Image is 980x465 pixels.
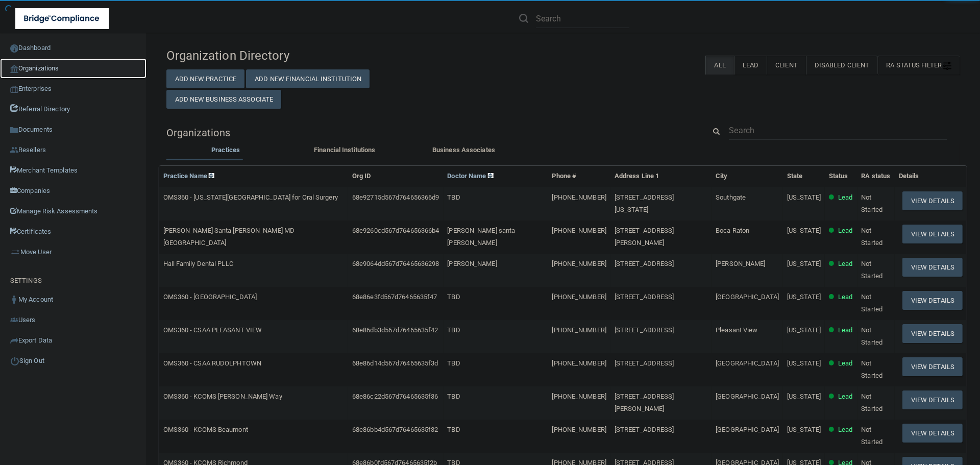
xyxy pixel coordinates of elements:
[806,56,878,75] label: Disabled Client
[552,193,606,201] span: [PHONE_NUMBER]
[552,293,606,301] span: [PHONE_NUMBER]
[536,9,629,28] input: Search
[211,146,240,154] span: Practices
[552,326,606,334] span: [PHONE_NUMBER]
[352,393,438,400] span: 68e86c22d567d76465635f36
[902,357,963,376] button: View Details
[902,191,963,210] button: View Details
[902,424,963,443] button: View Details
[352,326,438,334] span: 68e86db3d567d76465635f42
[166,69,245,88] button: Add New Practice
[787,260,821,267] span: [US_STATE]
[895,166,967,187] th: Details
[716,260,765,267] span: [PERSON_NAME]
[615,227,674,247] span: [STREET_ADDRESS][PERSON_NAME]
[166,144,285,159] li: Practices
[861,227,883,247] span: Not Started
[552,426,606,433] span: [PHONE_NUMBER]
[447,172,493,180] a: Doctor Name
[447,359,460,367] span: TBD
[352,293,437,301] span: 68e86e3fd567d76465635f47
[519,14,528,23] img: ic-search.3b580494.png
[314,146,375,154] span: Financial Institutions
[838,191,852,204] p: Lead
[838,225,852,237] p: Lead
[163,172,214,180] a: Practice Name
[10,126,18,134] img: icon-documents.8dae5593.png
[163,393,282,400] span: OMS360 - KCOMS [PERSON_NAME] Way
[716,293,779,301] span: [GEOGRAPHIC_DATA]
[857,166,895,187] th: RA status
[352,426,438,433] span: 68e86bb4d567d76465635f32
[447,193,460,201] span: TBD
[615,326,674,334] span: [STREET_ADDRESS]
[246,69,370,88] button: Add New Financial Institution
[290,144,399,156] label: Financial Institutions
[552,227,606,234] span: [PHONE_NUMBER]
[163,359,262,367] span: OMS360 - CSAA RUDOLPHTOWN
[615,193,674,213] span: [STREET_ADDRESS][US_STATE]
[861,293,883,313] span: Not Started
[787,393,821,400] span: [US_STATE]
[352,260,439,267] span: 68e9064dd567d76465636298
[861,193,883,213] span: Not Started
[171,144,280,156] label: Practices
[10,44,18,53] img: ic_dashboard_dark.d01f4a41.png
[10,247,20,257] img: briefcase.64adab9b.png
[838,258,852,270] p: Lead
[902,390,963,409] button: View Details
[838,424,852,436] p: Lead
[615,359,674,367] span: [STREET_ADDRESS]
[432,146,495,154] span: Business Associates
[716,227,749,234] span: Boca Raton
[787,293,821,301] span: [US_STATE]
[861,260,883,280] span: Not Started
[10,316,18,324] img: icon-users.e205127d.png
[902,291,963,310] button: View Details
[163,193,338,201] span: OMS360 - [US_STATE][GEOGRAPHIC_DATA] for Oral Surgery
[825,166,857,187] th: Status
[716,393,779,400] span: [GEOGRAPHIC_DATA]
[716,193,746,201] span: Southgate
[886,61,951,69] span: RA Status Filter
[348,166,443,187] th: Org ID
[767,56,806,75] label: Client
[615,293,674,301] span: [STREET_ADDRESS]
[552,359,606,367] span: [PHONE_NUMBER]
[404,144,523,159] li: Business Associate
[787,227,821,234] span: [US_STATE]
[10,296,18,304] img: ic_user_dark.df1a06c3.png
[787,193,821,201] span: [US_STATE]
[552,260,606,267] span: [PHONE_NUMBER]
[409,144,518,156] label: Business Associates
[285,144,404,159] li: Financial Institutions
[447,393,460,400] span: TBD
[163,426,248,433] span: OMS360 - KCOMS Beaumont
[166,90,282,109] button: Add New Business Associate
[838,357,852,370] p: Lead
[15,8,109,29] img: bridge_compliance_login_screen.278c3ca4.svg
[861,426,883,446] span: Not Started
[716,426,779,433] span: [GEOGRAPHIC_DATA]
[787,359,821,367] span: [US_STATE]
[861,393,883,412] span: Not Started
[615,260,674,267] span: [STREET_ADDRESS]
[783,166,825,187] th: State
[10,86,18,93] img: enterprise.0d942306.png
[902,225,963,243] button: View Details
[163,260,233,267] span: Hall Family Dental PLLC
[163,227,295,247] span: [PERSON_NAME] Santa [PERSON_NAME] MD [GEOGRAPHIC_DATA]
[447,293,460,301] span: TBD
[447,227,515,247] span: [PERSON_NAME] santa [PERSON_NAME]
[10,336,18,345] img: icon-export.b9366987.png
[10,65,18,73] img: organization-icon.f8decf85.png
[787,426,821,433] span: [US_STATE]
[838,324,852,336] p: Lead
[861,359,883,379] span: Not Started
[163,293,257,301] span: OMS360 - [GEOGRAPHIC_DATA]
[861,326,883,346] span: Not Started
[166,127,690,138] h5: Organizations
[548,166,610,187] th: Phone #
[10,146,18,154] img: ic_reseller.de258add.png
[10,275,42,287] label: SETTINGS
